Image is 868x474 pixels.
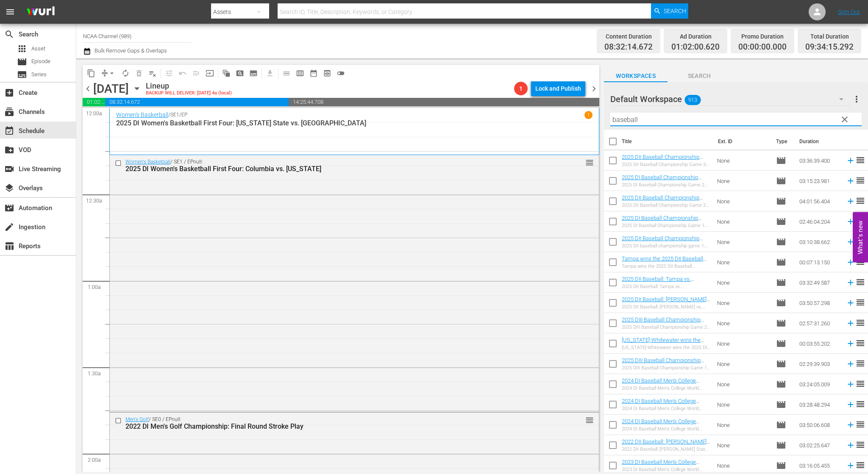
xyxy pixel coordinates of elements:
a: 2025 DII Baseball Championship Game 1: Central [US_STATE] vs. [GEOGRAPHIC_DATA] [622,235,703,254]
button: reorder [585,158,594,166]
span: Channels [4,107,14,117]
span: reorder [855,338,865,348]
span: more_vert [851,94,862,104]
div: 2023 DI Baseball Men's College World Series Game 3: LSU vs [US_STATE] [622,467,710,472]
a: 2025 DIII Baseball Championship Game 1: Messiah vs. [US_STATE]-[GEOGRAPHIC_DATA] [622,357,704,376]
span: Search [668,71,731,81]
span: reorder [855,358,865,369]
td: None [714,191,773,211]
td: None [714,252,773,272]
div: 2025 DI Women's Basketball First Four: Columbia vs. [US_STATE] [125,165,551,173]
span: Bulk Remove Gaps & Overlaps [93,47,167,54]
a: Sign Out [838,8,860,15]
span: Revert to Primary Episode [176,67,189,80]
svg: Add to Schedule [846,359,855,369]
div: Content Duration [604,30,653,42]
span: reorder [855,155,865,165]
span: Day Calendar View [277,65,293,81]
svg: Add to Schedule [846,461,855,470]
td: None [714,232,773,252]
td: None [714,415,773,435]
span: 14:25:44.708 [289,98,599,106]
div: 2022 DII Baseball: [PERSON_NAME] State vs. [GEOGRAPHIC_DATA][US_STATE] [622,446,710,452]
span: Search [4,29,14,39]
button: more_vert [851,89,862,109]
span: Episode [776,338,786,349]
div: 2025 DII Baseball: [PERSON_NAME] vs. [GEOGRAPHIC_DATA][US_STATE] [622,304,710,310]
span: Update Metadata from Key Asset [203,67,217,80]
a: 2025 DI Baseball Championship Game 1: LSU vs. Coastal Carolina [622,215,702,227]
svg: Add to Schedule [846,258,855,267]
span: Search [664,3,686,19]
span: Episode [776,196,786,206]
span: 1 [514,85,528,92]
span: content_copy [87,69,95,78]
span: Episode [776,298,786,308]
td: None [714,333,773,354]
p: / [168,112,170,118]
td: 03:15:23.981 [796,171,843,191]
div: 2025 DIII Baseball Championship Game 2: Messiah vs. [US_STATE]-[GEOGRAPHIC_DATA] [622,324,710,330]
svg: Add to Schedule [846,380,855,389]
div: 2025 DII Baseball Championship Game 2: Tampa vs. [GEOGRAPHIC_DATA][US_STATE] [622,202,710,208]
span: 00:00:00.000 [738,42,787,52]
span: Customize Events [159,65,176,81]
span: chevron_right [589,83,599,94]
svg: Add to Schedule [846,420,855,430]
span: Episode [776,420,786,430]
p: 1 [587,112,590,118]
svg: Add to Schedule [846,197,855,206]
img: ans4CAIJ8jUAAAAAAAAAAAAAAAAAAAAAAAAgQb4GAAAAAAAAAAAAAAAAAAAAAAAAJMjXAAAAAAAAAAAAAAAAAAAAAAAAgAT5G... [20,2,61,22]
div: 2024 DI Baseball Men's College World Series Game 2: [US_STATE] vs [US_STATE] A&M [622,406,710,411]
div: Total Duration [805,30,854,42]
svg: Add to Schedule [846,400,855,409]
div: Ad Duration [671,30,720,42]
span: Workspaces [604,71,668,81]
div: 2025 DI Baseball Championship Game 1: LSU vs. Coastal Carolina [622,223,710,228]
th: Type [771,130,794,153]
p: EP [181,112,187,118]
span: preview_outlined [323,69,331,78]
a: 2025 DII Baseball Championship Game 2: Tampa vs. [GEOGRAPHIC_DATA][US_STATE] [622,194,703,213]
span: Series [17,69,27,80]
a: 2025 DIII Baseball Championship Game 2: Messiah vs. [US_STATE]-[GEOGRAPHIC_DATA] [622,316,704,335]
td: None [714,394,773,415]
div: / SE0 / EPnull: [125,416,551,430]
a: Women's Basketball [125,159,170,165]
span: Reports [4,241,14,251]
td: None [714,272,773,293]
div: Lock and Publish [535,81,581,96]
div: 2025 DII baseball championship game 1: Central [US_STATE] vs. Tampa full replay [622,243,710,249]
td: 02:57:31.260 [796,313,843,333]
span: Automation [4,203,14,213]
th: Ext. ID [713,130,771,153]
button: Search [651,3,688,19]
a: 2024 DI Baseball Men's College World Series Game 2: [US_STATE] vs [US_STATE] A&M [622,398,710,417]
span: Refresh All Search Blocks [217,65,233,81]
td: None [714,374,773,394]
td: 04:01:56.404 [796,191,843,211]
span: Month Calendar View [307,67,320,80]
span: VOD [4,145,14,155]
td: None [714,211,773,232]
td: 03:32:49.587 [796,272,843,293]
span: reorder [855,318,865,328]
span: pageview_outlined [236,69,244,78]
span: 01:02:00.620 [671,42,720,52]
span: 08:32:14.672 [105,98,289,106]
span: Episode [776,460,786,471]
span: clear [840,114,850,125]
td: None [714,150,773,171]
span: 09:34:15.292 [805,42,854,52]
button: clear [837,112,851,126]
a: Women's Basketball [116,111,168,118]
svg: Add to Schedule [846,237,855,247]
button: reorder [585,416,594,424]
span: Episode [31,57,50,66]
span: Asset [31,44,45,53]
span: Select an event to delete [132,67,146,80]
span: calendar_view_week_outlined [296,69,304,78]
span: chevron_left [83,83,93,94]
span: Episode [776,237,786,247]
div: BACKUP WILL DELIVER: [DATE] 4a (local) [146,91,232,96]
